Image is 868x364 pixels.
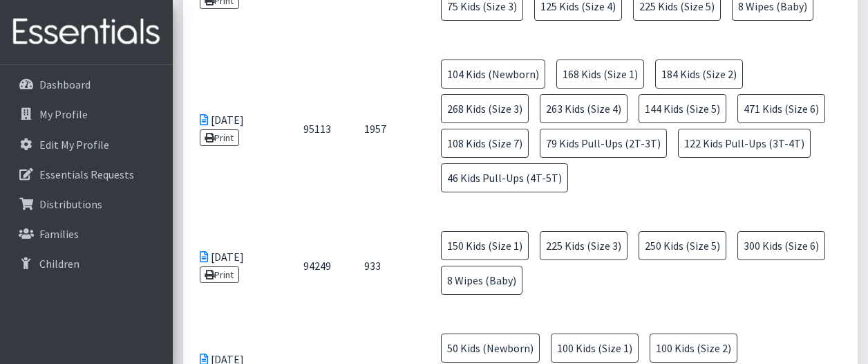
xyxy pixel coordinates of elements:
a: Distributions [6,190,167,218]
a: Dashboard [6,71,167,98]
p: Children [39,257,79,271]
td: 94249 [287,215,348,317]
span: 122 Kids Pull-Ups (3T-4T) [678,129,811,158]
span: 104 Kids (Newborn) [441,60,545,89]
span: 50 Kids (Newborn) [441,334,540,363]
a: Print [200,266,239,283]
td: [DATE] [183,43,287,215]
span: 100 Kids (Size 2) [650,334,737,363]
span: 100 Kids (Size 1) [551,334,639,363]
span: 225 Kids (Size 3) [540,231,628,260]
a: Edit My Profile [6,131,167,158]
span: 79 Kids Pull-Ups (2T-3T) [540,129,667,158]
a: Essentials Requests [6,161,167,188]
a: Print [200,129,239,146]
span: 108 Kids (Size 7) [441,129,529,158]
p: Distributions [39,197,102,211]
img: HumanEssentials [6,9,167,55]
td: 933 [348,215,419,317]
td: 95113 [287,43,348,215]
p: Families [39,227,79,241]
p: Dashboard [39,78,91,91]
td: 1957 [348,43,419,215]
span: 46 Kids Pull-Ups (4T-5T) [441,163,568,192]
a: Children [6,250,167,277]
p: My Profile [39,107,88,121]
p: Essentials Requests [39,167,134,181]
span: 184 Kids (Size 2) [655,60,743,89]
a: Families [6,220,167,248]
span: 268 Kids (Size 3) [441,94,529,123]
span: 263 Kids (Size 4) [540,94,628,123]
td: [DATE] [183,215,287,317]
span: 250 Kids (Size 5) [639,231,726,260]
a: My Profile [6,100,167,128]
span: 8 Wipes (Baby) [441,266,522,295]
span: 471 Kids (Size 6) [737,94,825,123]
p: Edit My Profile [39,138,109,152]
span: 144 Kids (Size 5) [639,94,726,123]
span: 150 Kids (Size 1) [441,231,529,260]
span: 168 Kids (Size 1) [556,60,644,89]
span: 300 Kids (Size 6) [737,231,825,260]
